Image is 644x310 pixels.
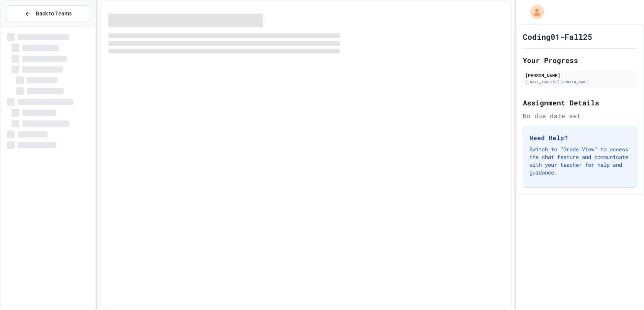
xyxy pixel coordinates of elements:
[523,55,637,66] h2: Your Progress
[523,97,637,108] h2: Assignment Details
[580,246,636,278] iframe: chat widget
[523,31,592,42] h1: Coding01-Fall25
[612,279,636,302] iframe: chat widget
[525,79,635,85] div: [EMAIL_ADDRESS][DOMAIN_NAME]
[7,5,89,22] button: Back to Teams
[36,10,72,18] span: Back to Teams
[523,111,637,120] div: No due date set
[522,3,546,21] div: My Account
[525,72,635,79] div: [PERSON_NAME]
[529,146,630,176] p: Switch to "Grade View" to access the chat feature and communicate with your teacher for help and ...
[529,133,630,142] h3: Need Help?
